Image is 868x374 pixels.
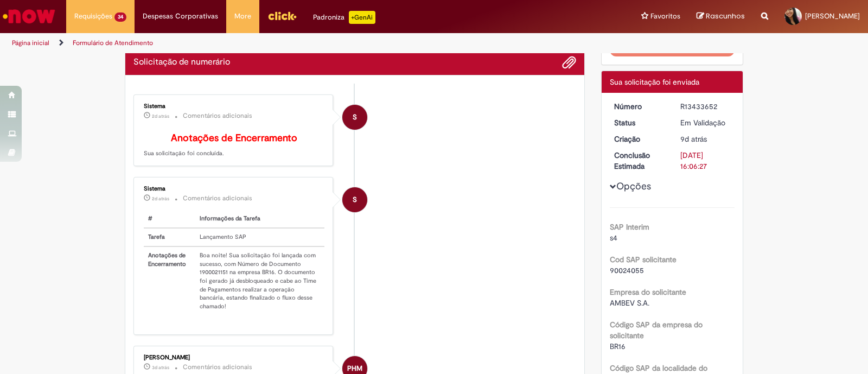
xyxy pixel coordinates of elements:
[353,104,357,130] span: S
[697,11,745,22] a: Rascunhos
[195,210,324,228] th: Informações da Tarefa
[114,12,126,22] span: 34
[144,133,324,158] p: Sua solicitação foi concluída.
[152,364,169,371] span: 3d atrás
[171,132,297,144] b: Anotações de Encerramento
[680,134,707,144] time: 20/08/2025 16:53:26
[706,11,745,21] span: Rascunhos
[680,134,707,144] span: 9d atrás
[680,117,731,128] div: Em Validação
[152,195,169,202] span: 2d atrás
[144,103,324,110] div: Sistema
[144,354,324,361] div: [PERSON_NAME]
[562,55,576,69] button: Adicionar anexos
[73,39,153,47] a: Formulário de Atendimento
[610,77,699,87] span: Sua solicitação foi enviada
[650,11,680,22] span: Favoritos
[267,8,297,24] img: click_logo_yellow_360x200.png
[805,11,860,21] span: [PERSON_NAME]
[342,105,367,130] div: System
[152,113,169,119] time: 27/08/2025 18:12:35
[610,298,649,308] span: AMBEV S.A.
[183,111,252,121] small: Comentários adicionais
[12,39,49,47] a: Página inicial
[610,341,626,351] span: BR16
[353,187,357,213] span: S
[195,228,324,246] td: Lançamento SAP
[680,150,731,172] div: [DATE] 16:06:27
[144,186,324,192] div: Sistema
[183,194,252,203] small: Comentários adicionais
[313,11,375,24] div: Padroniza
[606,101,673,112] dt: Número
[152,364,169,371] time: 27/08/2025 15:53:14
[183,363,252,372] small: Comentários adicionais
[74,11,112,22] span: Requisições
[610,287,686,297] b: Empresa do solicitante
[144,228,195,246] th: Tarefa
[1,5,57,27] img: ServiceNow
[606,134,673,144] dt: Criação
[195,246,324,315] td: Boa noite! Sua solicitação foi lançada com sucesso, com Número de Documento 1900021151 na empresa...
[8,33,571,53] ul: Trilhas de página
[234,11,251,22] span: More
[606,150,673,172] dt: Conclusão Estimada
[152,113,169,119] span: 2d atrás
[610,265,644,275] span: 90024055
[143,11,218,22] span: Despesas Corporativas
[606,117,673,128] dt: Status
[610,255,676,264] b: Cod SAP solicitante
[610,222,649,232] b: SAP Interim
[680,134,731,144] div: 20/08/2025 16:53:26
[610,233,617,243] span: s4
[144,210,195,228] th: #
[342,187,367,212] div: System
[152,195,169,202] time: 27/08/2025 18:12:32
[144,246,195,315] th: Anotações de Encerramento
[610,320,703,340] b: Código SAP da empresa do solicitante
[133,58,230,67] h2: Solicitação de numerário Histórico de tíquete
[349,11,375,24] p: +GenAi
[680,101,731,112] div: R13433652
